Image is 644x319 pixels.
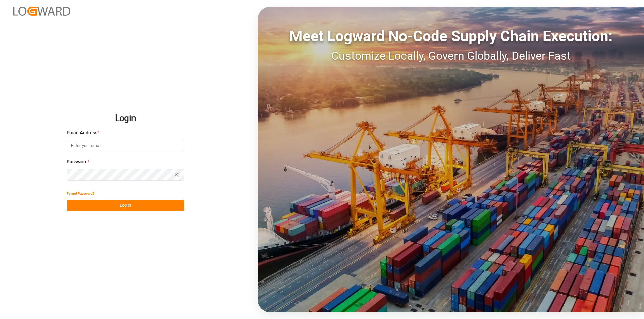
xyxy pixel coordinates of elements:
[258,25,644,47] div: Meet Logward No-Code Supply Chain Execution:
[67,129,97,136] span: Email Address
[258,47,644,64] div: Customize Locally, Govern Globally, Deliver Fast
[67,188,94,200] button: Forgot Password?
[13,7,70,16] img: Logward_new_orange.png
[67,200,184,211] button: Log In
[67,158,88,165] span: Password
[67,108,184,129] h2: Login
[67,140,184,151] input: Enter your email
